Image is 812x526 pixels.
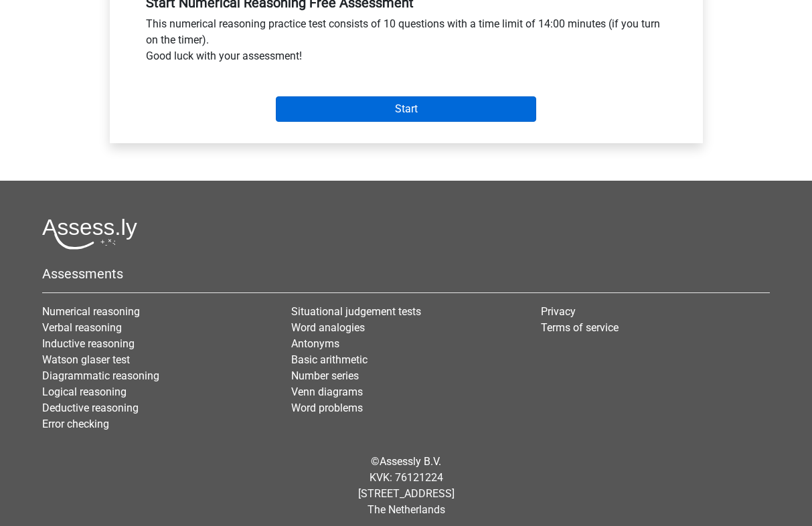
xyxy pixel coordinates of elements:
[42,266,770,282] h5: Assessments
[291,321,365,334] a: Word analogies
[380,455,441,468] a: Assessly B.V.
[276,96,536,122] input: Start
[541,305,576,318] a: Privacy
[541,321,619,334] a: Terms of service
[291,385,363,398] a: Venn diagrams
[291,369,359,382] a: Number series
[136,16,677,70] div: This numerical reasoning practice test consists of 10 questions with a time limit of 14:00 minute...
[291,353,368,366] a: Basic arithmetic
[291,305,421,318] a: Situational judgement tests
[42,305,140,318] a: Numerical reasoning
[291,402,363,414] a: Word problems
[42,418,109,430] a: Error checking
[42,218,137,250] img: Assessly logo
[42,321,122,334] a: Verbal reasoning
[42,337,135,350] a: Inductive reasoning
[291,337,339,350] a: Antonyms
[42,402,139,414] a: Deductive reasoning
[42,353,130,366] a: Watson glaser test
[42,385,127,398] a: Logical reasoning
[42,369,159,382] a: Diagrammatic reasoning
